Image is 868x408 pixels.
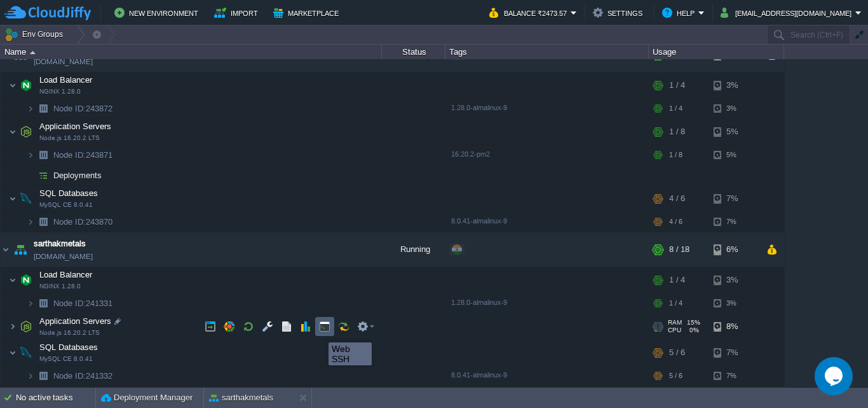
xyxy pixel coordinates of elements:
img: AMDAwAAAACH5BAEAAAAALAAAAAABAAEAAAICRAEAOw== [17,340,35,365]
a: SQL DatabasesMySQL CE 8.0.41 [38,188,100,198]
img: AMDAwAAAACH5BAEAAAAALAAAAAABAAEAAAICRAEAOw== [27,99,34,118]
a: Load BalancerNGINX 1.28.0 [38,75,94,85]
img: AMDAwAAAACH5BAEAAAAALAAAAAABAAEAAAICRAEAOw== [30,51,36,54]
img: AMDAwAAAACH5BAEAAAAALAAAAAABAAEAAAICRAEAOw== [9,73,17,98]
img: AMDAwAAAACH5BAEAAAAALAAAAAABAAEAAAICRAEAOw== [27,165,34,185]
span: CPU [668,327,681,334]
button: Deployment Manager [101,391,193,404]
img: AMDAwAAAACH5BAEAAAAALAAAAAABAAEAAAICRAEAOw== [34,165,52,185]
span: Node ID: [53,150,86,160]
div: 7% [714,212,755,232]
button: [EMAIL_ADDRESS][DOMAIN_NAME] [721,5,855,20]
button: New Environment [114,5,202,20]
img: AMDAwAAAACH5BAEAAAAALAAAAAABAAEAAAICRAEAOw== [17,314,35,339]
span: 1.28.0-almalinux-9 [451,104,507,111]
div: Usage [649,45,783,59]
img: AMDAwAAAACH5BAEAAAAALAAAAAABAAEAAAICRAEAOw== [27,145,34,165]
button: Import [214,5,262,20]
div: 1 / 4 [669,267,685,293]
img: AMDAwAAAACH5BAEAAAAALAAAAAABAAEAAAICRAEAOw== [34,293,52,313]
span: 243870 [52,216,114,227]
div: 1 / 8 [669,119,685,144]
span: 241331 [52,298,114,309]
iframe: chat widget [815,357,855,395]
img: AMDAwAAAACH5BAEAAAAALAAAAAABAAEAAAICRAEAOw== [9,186,17,211]
a: Node ID:241332 [52,370,114,381]
button: Balance ₹2473.57 [489,5,571,20]
div: 7% [714,366,755,386]
span: Node.js 16.20.2 LTS [39,329,100,337]
img: AMDAwAAAACH5BAEAAAAALAAAAAABAAEAAAICRAEAOw== [9,314,17,339]
img: AMDAwAAAACH5BAEAAAAALAAAAAABAAEAAAICRAEAOw== [9,119,17,144]
div: Tags [446,45,648,59]
span: NGINX 1.28.0 [39,283,81,290]
span: Node ID: [53,217,86,227]
span: SQL Databases [38,342,100,353]
span: MySQL CE 8.0.41 [39,201,93,209]
div: 3% [714,267,755,293]
div: 3% [714,73,755,98]
img: AMDAwAAAACH5BAEAAAAALAAAAAABAAEAAAICRAEAOw== [9,267,17,293]
span: Load Balancer [38,269,94,280]
img: AMDAwAAAACH5BAEAAAAALAAAAAABAAEAAAICRAEAOw== [17,119,35,144]
img: AMDAwAAAACH5BAEAAAAALAAAAAABAAEAAAICRAEAOw== [1,232,11,267]
div: 4 / 6 [669,212,682,232]
a: Application ServersNode.js 16.20.2 LTS [38,316,113,326]
span: 16.20.2-pm2 [451,150,490,158]
a: SQL DatabasesMySQL CE 8.0.41 [38,342,100,352]
span: 243872 [52,103,114,114]
img: AMDAwAAAACH5BAEAAAAALAAAAAABAAEAAAICRAEAOw== [27,212,34,232]
img: AMDAwAAAACH5BAEAAAAALAAAAAABAAEAAAICRAEAOw== [17,73,35,98]
img: AMDAwAAAACH5BAEAAAAALAAAAAABAAEAAAICRAEAOw== [34,212,52,232]
img: AMDAwAAAACH5BAEAAAAALAAAAAABAAEAAAICRAEAOw== [34,366,52,386]
img: AMDAwAAAACH5BAEAAAAALAAAAAABAAEAAAICRAEAOw== [9,340,17,365]
span: Node ID: [53,104,86,113]
div: 1 / 4 [669,99,682,118]
div: 3% [714,293,755,313]
a: Node ID:243871 [52,150,114,160]
span: Node.js 16.20.2 LTS [39,134,100,142]
div: 4 / 6 [669,186,685,211]
a: Node ID:243872 [52,103,114,114]
div: No active tasks [16,388,95,408]
div: 5% [714,145,755,165]
span: 243871 [52,150,114,160]
span: RAM [668,319,682,327]
button: sarthakmetals [209,391,273,404]
span: 8.0.41-almalinux-9 [451,371,507,379]
span: 0% [686,327,699,334]
button: Env Groups [4,25,67,43]
span: NGINX 1.28.0 [39,88,81,95]
div: 8 / 18 [669,232,689,267]
a: sarthakmetals [34,237,86,250]
img: AMDAwAAAACH5BAEAAAAALAAAAAABAAEAAAICRAEAOw== [27,366,34,386]
div: 5 / 6 [669,366,682,386]
span: 8.0.41-almalinux-9 [451,217,507,225]
button: Settings [593,5,646,20]
span: SQL Databases [38,188,100,199]
div: 7% [714,186,755,211]
a: [DOMAIN_NAME] [34,250,93,263]
div: 6% [714,232,755,267]
img: AMDAwAAAACH5BAEAAAAALAAAAAABAAEAAAICRAEAOw== [17,186,35,211]
img: AMDAwAAAACH5BAEAAAAALAAAAAABAAEAAAICRAEAOw== [17,267,35,293]
div: 1 / 8 [669,145,682,165]
div: Name [1,45,381,59]
a: Deployments [52,170,104,181]
div: Web SSH [332,344,369,364]
a: Node ID:243870 [52,216,114,227]
a: Node ID:241331 [52,298,114,309]
img: AMDAwAAAACH5BAEAAAAALAAAAAABAAEAAAICRAEAOw== [11,232,29,267]
span: Load Balancer [38,74,94,85]
span: 241332 [52,370,114,381]
div: 5% [714,119,755,144]
div: 1 / 4 [669,73,685,98]
img: AMDAwAAAACH5BAEAAAAALAAAAAABAAEAAAICRAEAOw== [34,99,52,118]
a: [DOMAIN_NAME] [34,55,93,68]
a: Application ServersNode.js 16.20.2 LTS [38,122,113,131]
span: 1.28.0-almalinux-9 [451,299,507,306]
a: Load BalancerNGINX 1.28.0 [38,270,94,279]
span: Application Servers [38,121,113,132]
